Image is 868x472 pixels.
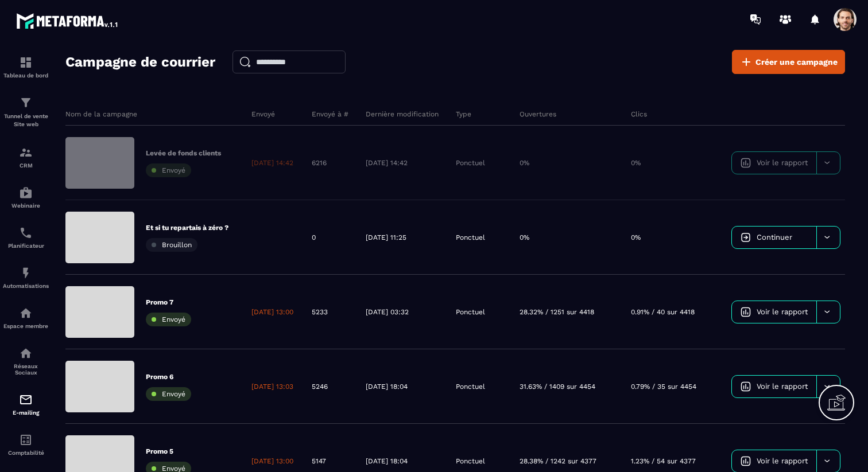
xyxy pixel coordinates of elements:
p: Tableau de bord [3,72,49,79]
p: Envoyé [251,110,275,119]
p: [DATE] 13:00 [251,457,293,466]
p: Ponctuel [456,382,485,391]
p: 0% [631,158,641,167]
img: icon [741,456,751,466]
p: 1.23% / 54 sur 4377 [631,457,696,466]
span: Voir le rapport [757,158,808,167]
a: Voir le rapport [732,450,816,472]
p: 5147 [312,457,326,466]
p: CRM [3,162,49,169]
p: [DATE] 13:00 [251,307,293,317]
p: Dernière modification [366,110,439,119]
span: Envoyé [162,315,185,323]
a: social-networksocial-networkRéseaux Sociaux [3,338,49,384]
span: Voir le rapport [757,382,808,391]
p: 0% [631,233,641,242]
img: automations [19,266,33,280]
p: [DATE] 14:42 [366,158,408,167]
p: 31.63% / 1409 sur 4454 [520,382,595,391]
a: formationformationCRM [3,137,49,177]
p: Automatisations [3,283,49,289]
span: Créer une campagne [755,56,838,68]
img: icon [741,307,751,317]
a: schedulerschedulerPlanificateur [3,217,49,258]
p: Promo 5 [146,447,191,456]
p: 28.32% / 1251 sur 4418 [520,307,594,317]
p: 0.79% / 35 sur 4454 [631,382,696,391]
p: Ponctuel [456,307,485,317]
p: [DATE] 13:03 [251,382,293,391]
a: emailemailE-mailing [3,384,49,424]
p: 28.38% / 1242 sur 4377 [520,457,596,466]
p: [DATE] 14:42 [251,158,293,167]
h2: Campagne de courrier [65,50,215,73]
p: 5233 [312,307,328,317]
p: 0% [520,158,529,167]
img: formation [19,96,33,110]
p: Et si tu repartais à zéro ? [146,223,228,232]
a: formationformationTableau de bord [3,47,49,87]
p: [DATE] 03:32 [366,307,409,317]
img: icon [741,158,751,168]
p: 0 [312,233,316,242]
img: formation [19,56,33,69]
a: Voir le rapport [732,376,816,397]
p: Promo 7 [146,298,191,307]
p: Nom de la campagne [65,110,137,119]
a: Voir le rapport [732,152,816,174]
a: automationsautomationsWebinaire [3,177,49,217]
img: accountant [19,433,33,447]
span: Voir le rapport [757,457,808,465]
p: 0.91% / 40 sur 4418 [631,307,695,317]
img: automations [19,306,33,320]
span: Continuer [757,233,792,241]
p: Ponctuel [456,233,485,242]
p: Planificateur [3,243,49,249]
img: logo [16,10,119,31]
p: Réseaux Sociaux [3,363,49,376]
a: automationsautomationsEspace membre [3,298,49,338]
img: formation [19,146,33,159]
a: accountantaccountantComptabilité [3,424,49,465]
p: Ponctuel [456,158,485,167]
a: Voir le rapport [732,301,816,323]
p: [DATE] 18:04 [366,382,408,391]
p: Promo 6 [146,372,191,381]
a: Créer une campagne [732,50,845,74]
p: 0% [520,233,529,242]
p: Ouvertures [520,110,556,119]
img: icon [741,232,751,243]
img: automations [19,186,33,200]
span: Envoyé [162,390,185,398]
span: Brouillon [162,241,192,249]
img: scheduler [19,226,33,240]
img: social-network [19,346,33,360]
img: icon [741,381,751,392]
p: Webinaire [3,202,49,209]
a: automationsautomationsAutomatisations [3,258,49,298]
p: 5246 [312,382,328,391]
p: Tunnel de vente Site web [3,112,49,128]
span: Envoyé [162,166,185,174]
p: Envoyé à # [312,110,348,119]
img: email [19,393,33,407]
span: Voir le rapport [757,307,808,316]
p: E-mailing [3,409,49,416]
p: [DATE] 11:25 [366,233,406,242]
p: [DATE] 18:04 [366,457,408,466]
p: 6216 [312,158,327,167]
p: Type [456,110,471,119]
a: formationformationTunnel de vente Site web [3,87,49,137]
p: Levée de fonds clients [146,149,221,158]
p: Comptabilité [3,450,49,456]
p: Espace membre [3,323,49,329]
a: Continuer [732,227,816,248]
p: Ponctuel [456,457,485,466]
p: Clics [631,110,647,119]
